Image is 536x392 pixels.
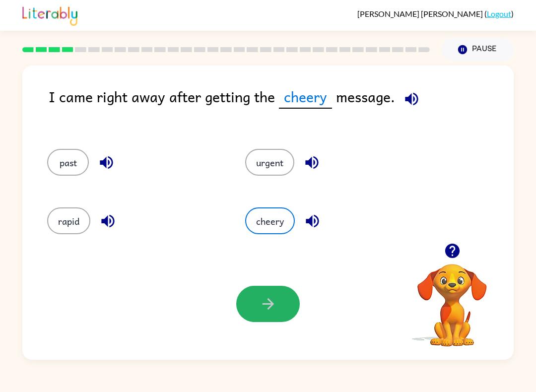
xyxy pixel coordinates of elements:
button: urgent [245,149,294,176]
video: Your browser must support playing .mp4 files to use Literably. Please try using another browser. [402,249,502,348]
div: ( ) [357,9,514,18]
div: I came right away after getting the message. [49,85,514,129]
span: [PERSON_NAME] [PERSON_NAME] [357,9,484,18]
button: cheery [245,207,295,234]
button: Pause [442,38,514,61]
a: Logout [487,9,511,18]
span: cheery [279,85,332,109]
img: Literably [22,4,77,26]
button: past [47,149,89,176]
button: rapid [47,207,90,234]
